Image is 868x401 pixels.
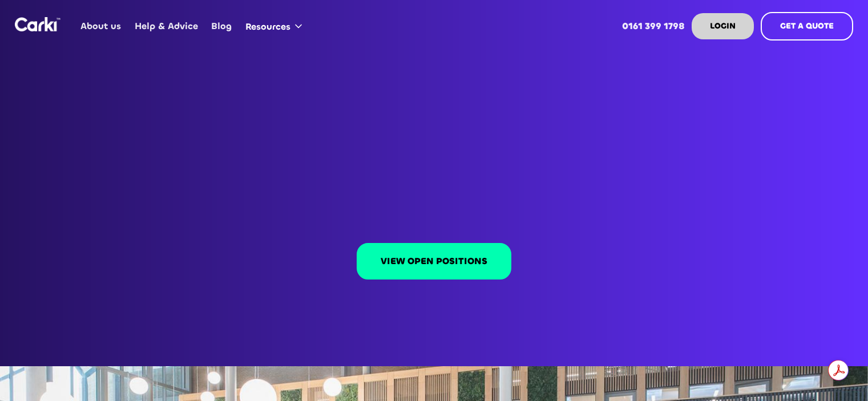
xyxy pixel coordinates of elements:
strong: 0161 399 1798 [622,20,685,32]
div: Resources [239,5,313,48]
strong: LOGIN [710,21,736,31]
img: Logo [15,17,60,31]
a: 0161 399 1798 [616,4,692,48]
a: Blog [205,4,239,48]
a: GET A QUOTE [761,12,853,40]
a: LOGIN [692,13,754,39]
a: home [15,17,60,31]
strong: GET A QUOTE [780,21,834,31]
div: Resources [245,21,290,33]
a: Help & Advice [128,4,204,48]
a: About us [74,4,128,48]
a: VIEW OPEN POSITIONS [357,243,511,280]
